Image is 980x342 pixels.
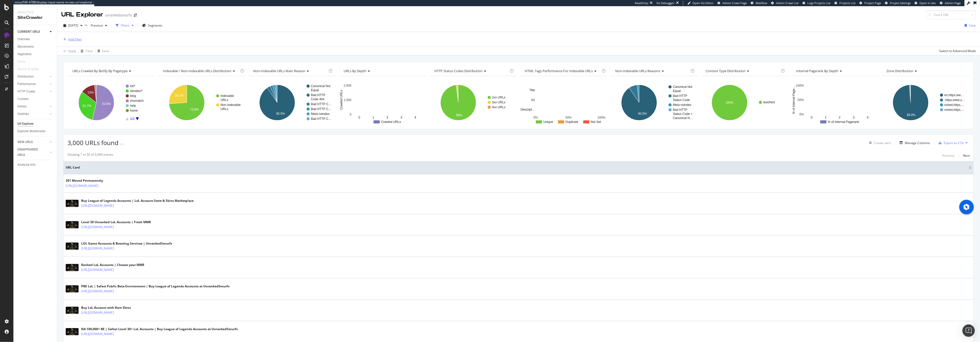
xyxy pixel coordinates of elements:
[963,152,970,159] button: Next
[121,144,123,145] img: Equal
[61,36,82,43] button: Add Filter
[124,142,125,146] div: -
[936,139,964,147] button: Export as CSV
[18,44,53,49] a: Movements
[89,21,109,30] button: Previous
[130,104,136,107] text: help
[919,1,936,5] span: Open in dev
[67,138,119,147] span: 3,000 URLs found
[565,116,572,119] text: 50%
[158,80,246,125] svg: A chart.
[82,104,91,108] text: 31.7%
[88,91,94,94] text: 13%
[18,139,33,145] div: NEW URLS
[429,80,517,125] div: A chart.
[942,152,954,159] button: Previous
[701,80,789,125] svg: A chart.
[18,74,48,79] a: Distribution
[867,116,868,119] text: 4
[130,94,136,98] text: blog
[882,80,970,125] div: A chart.
[828,120,859,124] text: % of Internal Pagerank
[81,310,114,315] a: [URL][DOMAIN_NAME]
[531,98,535,102] text: H1
[944,141,964,145] div: Export as CSV
[776,1,799,5] span: Admin Crawl List
[717,1,747,5] a: Admin Crawl Page
[807,1,831,5] span: Logs Projects List
[867,139,891,147] button: Create alert
[673,116,693,120] text: Canonical N…
[358,116,360,119] text: 0
[18,52,31,57] div: Segments
[944,93,964,97] text: en,https,ww…
[756,1,767,5] span: Webflow
[796,84,804,87] text: 100%
[81,241,172,246] div: LOL Game Accounts & Boosting Services | UnrankedSmurfs
[945,1,961,5] span: Admin Page
[343,67,422,75] h4: URLs by Depth
[18,15,53,21] div: SiteCrawler
[67,80,155,125] div: A chart.
[18,121,33,127] div: Url Explorer
[565,120,578,124] text: Duplicate
[962,21,976,30] button: Save
[18,89,48,94] a: HTTP Codes
[221,107,228,111] text: URLs
[81,203,114,208] a: [URL][DOMAIN_NAME]
[96,47,109,55] button: Save
[81,284,230,289] div: PBE LoL | Safest Public Beta Environment | Buy League of Legends Accounts at UnrankedSmurfs
[492,105,505,109] text: 4xx URLs
[799,113,804,116] text: 0%
[839,116,841,119] text: 2
[248,80,336,125] svg: A chart.
[162,67,239,75] h4: Indexable / Non-Indexable URLs Distributions
[81,331,114,337] a: [URL][DOMAIN_NAME]
[415,116,416,119] text: 4
[597,116,605,119] text: 100%
[340,90,343,110] text: Crawled URLs
[944,103,964,107] text: notset,https,…
[520,80,608,125] div: A chart.
[221,94,234,98] text: Indexable
[963,153,970,158] div: Next
[18,121,53,127] a: Url Explorer
[68,23,78,28] span: 2025 Apr. 23rd
[492,96,505,99] text: 2xx URLs
[673,108,687,112] text: Bad HTTP
[130,117,134,121] text: 1/2
[344,84,351,87] text: 2,000
[18,129,45,134] div: Explorer Bookmarks
[18,81,36,87] div: Performance
[18,162,36,168] div: Analysis Info
[18,10,53,15] div: Analytics
[276,112,285,115] text: 90.5%
[673,98,690,102] text: Status Code
[18,44,34,49] div: Movements
[311,93,325,97] text: Bad HTTP
[656,1,675,5] div: Viz Debugger:
[66,221,79,228] img: main image
[525,69,593,73] span: HTML Tags Performance for Indexable URLs
[81,305,136,310] div: Buy LoL Account with Rare Skins
[18,111,29,117] div: Outlinks
[102,102,111,106] text: 53.6%
[18,66,44,72] a: Search Engines
[751,1,767,5] a: Webflow
[311,84,331,88] text: Canonical Not
[825,116,826,119] text: 1
[687,1,714,5] a: Open Viz Editor
[66,285,79,293] img: main image
[926,10,976,19] input: Find a URL
[66,178,121,183] div: 301 Moved Permanently
[18,111,48,117] a: Outlinks
[253,69,305,73] span: Non-Indexable URLs Main Reason
[18,147,48,158] a: DISAPPEARED URLS
[18,96,29,102] div: Content
[791,80,879,125] svg: A chart.
[839,1,856,5] span: Projects List
[81,224,114,230] a: [URL][DOMAIN_NAME]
